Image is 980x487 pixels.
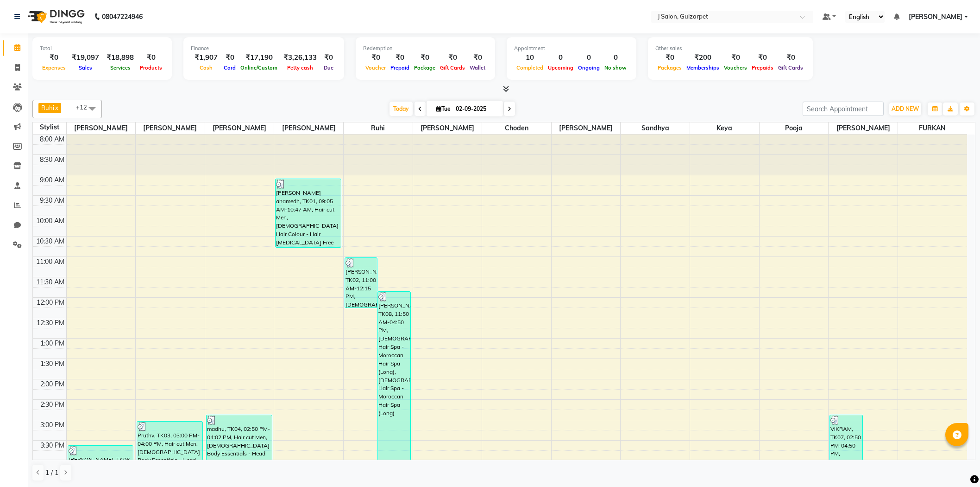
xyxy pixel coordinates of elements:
div: ₹0 [467,52,488,63]
span: [PERSON_NAME] [909,12,962,22]
span: [PERSON_NAME] [829,122,898,134]
div: ₹0 [776,52,805,63]
span: [PERSON_NAME] [552,122,621,134]
input: 2025-09-02 [453,102,499,116]
div: Redemption [363,45,488,52]
div: 2:30 PM [38,400,66,410]
div: 10:30 AM [34,237,66,246]
span: +12 [76,103,94,111]
div: 9:30 AM [38,196,66,205]
div: ₹0 [749,52,776,63]
span: Completed [514,64,546,71]
div: Appointment [514,45,629,52]
div: ₹0 [655,52,684,63]
span: [PERSON_NAME] [274,122,343,134]
span: FURKAN [898,122,967,134]
span: Cash [197,64,215,71]
div: 2:00 PM [38,379,66,389]
span: Due [321,64,336,71]
span: 1 / 1 [45,468,58,478]
div: ₹0 [138,52,164,63]
span: Expenses [40,64,68,71]
div: ₹0 [412,52,438,63]
div: ₹17,190 [238,52,280,63]
iframe: chat widget [941,450,971,478]
span: Ongoing [576,64,602,71]
div: 0 [576,52,602,63]
span: Today [389,102,413,116]
div: 8:30 AM [38,155,66,165]
div: 8:00 AM [38,135,66,144]
span: [PERSON_NAME] [205,122,274,134]
div: 3:30 PM [38,441,66,450]
div: ₹18,898 [103,52,138,63]
input: Search Appointment [803,102,884,116]
span: Gift Cards [776,64,805,71]
div: 11:30 AM [34,277,66,287]
div: ₹0 [40,52,68,63]
span: Voucher [363,64,388,71]
div: Other sales [655,45,805,52]
span: Ruhi [41,104,54,111]
div: Pruthv, TK03, 03:00 PM-04:00 PM, Hair cut Men,[DEMOGRAPHIC_DATA] Body Essentials - Head Massage [137,422,202,461]
div: 3:00 PM [38,420,66,430]
span: pooja [760,122,829,134]
span: Gift Cards [438,64,467,71]
span: Services [108,64,133,71]
span: Tue [434,105,453,112]
img: logo [24,4,87,30]
div: ₹0 [438,52,467,63]
div: 0 [602,52,629,63]
div: ₹3,26,133 [280,52,320,63]
span: Keya [690,122,759,134]
span: Online/Custom [238,64,280,71]
span: Prepaid [388,64,412,71]
span: Ruhi [344,122,413,134]
span: Choden [482,122,551,134]
span: ADD NEW [892,105,919,112]
div: ₹0 [320,52,337,63]
div: ₹0 [221,52,238,63]
div: 9:00 AM [38,175,66,185]
span: Package [412,64,438,71]
span: Sandhya [621,122,690,134]
div: ₹0 [363,52,388,63]
span: [PERSON_NAME] [413,122,482,134]
div: 1:30 PM [38,359,66,369]
span: Products [138,64,164,71]
a: x [54,104,58,111]
div: 12:00 PM [35,298,66,308]
div: ₹0 [388,52,412,63]
div: [PERSON_NAME] ahamedh, TK01, 09:05 AM-10:47 AM, Hair cut Men,[DEMOGRAPHIC_DATA] Hair Colour - Hai... [276,179,341,247]
div: ₹200 [684,52,722,63]
div: ₹0 [722,52,749,63]
div: 10 [514,52,546,63]
span: Prepaids [749,64,776,71]
div: 1:00 PM [38,339,66,348]
div: ₹1,907 [191,52,221,63]
span: [PERSON_NAME] [67,122,136,134]
span: Card [221,64,238,71]
div: 12:30 PM [35,318,66,328]
span: Upcoming [546,64,576,71]
span: [PERSON_NAME] [136,122,205,134]
b: 08047224946 [102,4,143,30]
span: Petty cash [285,64,315,71]
div: 11:00 AM [34,257,66,267]
button: ADD NEW [889,103,921,115]
div: 10:00 AM [34,216,66,226]
span: No show [602,64,629,71]
div: madhu, TK04, 02:50 PM-04:02 PM, Hair cut Men,[DEMOGRAPHIC_DATA] Body Essentials - Head Massage,pr... [207,415,272,463]
div: [PERSON_NAME], TK02, 11:00 AM-12:15 PM, [DEMOGRAPHIC_DATA] Hair Colour - Inoa Root Touch up,[DEMO... [345,258,377,308]
div: 0 [546,52,576,63]
div: Total [40,45,164,52]
span: Sales [76,64,94,71]
span: Wallet [467,64,488,71]
div: ₹19,097 [68,52,103,63]
span: Packages [655,64,684,71]
span: Vouchers [722,64,749,71]
span: Memberships [684,64,722,71]
div: Stylist [33,122,66,132]
div: Finance [191,45,337,52]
